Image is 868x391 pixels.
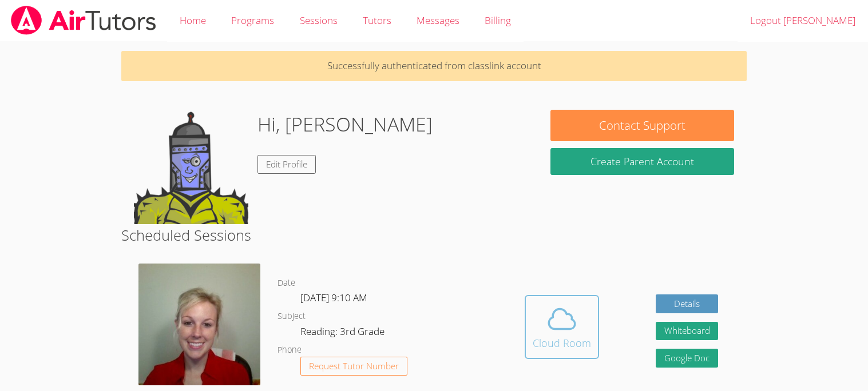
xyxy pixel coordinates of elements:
[121,224,746,246] h2: Scheduled Sessions
[278,343,302,357] dt: Phone
[525,295,599,359] button: Cloud Room
[257,155,316,174] a: Edit Profile
[134,110,248,224] img: default.png
[309,362,399,370] span: Request Tutor Number
[300,291,367,304] span: [DATE] 9:10 AM
[550,148,734,175] button: Create Parent Account
[278,309,306,324] dt: Subject
[300,324,387,343] dd: Reading: 3rd Grade
[656,294,719,313] a: Details
[656,322,719,341] button: Whiteboard
[656,349,719,368] a: Google Doc
[257,110,433,139] h1: Hi, [PERSON_NAME]
[300,357,407,376] button: Request Tutor Number
[278,276,295,290] dt: Date
[138,264,260,385] img: avatar.png
[533,335,591,351] div: Cloud Room
[550,110,734,141] button: Contact Support
[121,51,746,81] p: Successfully authenticated from classlink account
[10,6,157,35] img: airtutors_banner-c4298cdbf04f3fff15de1276eac7730deb9818008684d7c2e4769d2f7ddbe033.png
[417,14,459,27] span: Messages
